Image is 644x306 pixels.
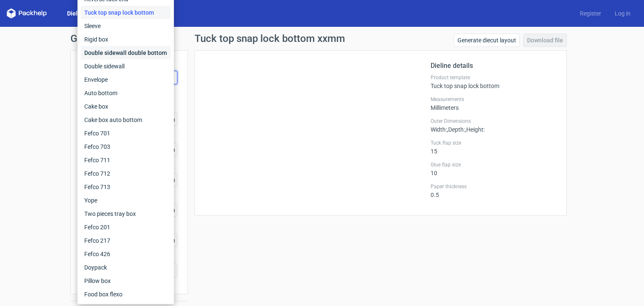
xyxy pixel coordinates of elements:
div: Cake box [81,100,171,113]
div: Tuck top snap lock bottom [431,74,556,89]
label: Tuck flap size [431,140,556,146]
a: Dielines [60,9,96,18]
div: Pillow box [81,274,171,288]
label: Outer Dimensions [431,118,556,124]
div: Fefco 701 [81,127,171,140]
a: Log in [608,9,637,18]
div: Doypack [81,261,171,274]
label: Product template [431,74,556,81]
h2: Dieline details [431,61,556,71]
div: Fefco 426 [81,247,171,261]
div: Rigid box [81,33,171,46]
div: Fefco 217 [81,234,171,247]
div: 15 [431,140,556,155]
div: Double sidewall [81,60,171,73]
div: Tuck top snap lock bottom [81,6,171,19]
div: Auto bottom [81,86,171,100]
div: Envelope [81,73,171,86]
span: , Height : [465,126,485,133]
span: , Depth : [447,126,465,133]
div: Cake box auto bottom [81,113,171,127]
div: Millimeters [431,96,556,111]
label: Measurements [431,96,556,103]
div: Fefco 713 [81,180,171,194]
div: Sleeve [81,19,171,33]
h1: Tuck top snap lock bottom xxmm [195,34,345,44]
label: Glue flap size [431,161,556,168]
div: Two pieces tray box [81,207,171,220]
div: Food box flexo [81,288,171,301]
label: Paper thickness [431,183,556,190]
div: Double sidewall double bottom [81,46,171,60]
div: Fefco 201 [81,220,171,234]
h1: Generate new dieline [70,34,574,44]
div: 10 [431,161,556,176]
div: 0.5 [431,183,556,198]
div: Fefco 712 [81,167,171,180]
span: Width : [431,126,447,133]
a: Register [573,9,608,18]
a: Generate diecut layout [454,34,520,47]
div: Fefco 703 [81,140,171,153]
div: Yope [81,194,171,207]
div: Fefco 711 [81,153,171,167]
